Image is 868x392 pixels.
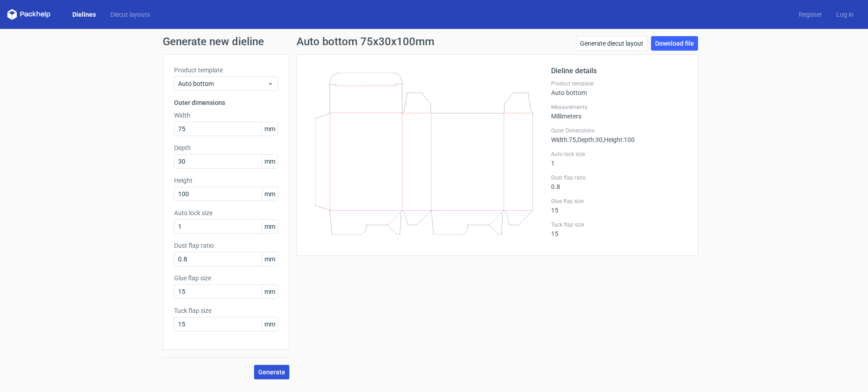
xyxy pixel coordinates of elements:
label: Product template [174,66,278,75]
span: , Height : 100 [603,136,635,143]
h1: Generate new dieline [163,36,705,47]
span: mm [262,252,278,266]
a: Dielines [65,10,103,19]
h3: Outer dimensions [174,98,278,107]
label: Tuck flap size [551,221,687,228]
label: Tuck flap size [174,306,278,315]
span: mm [262,122,278,136]
span: mm [262,220,278,233]
div: 1 [551,151,687,167]
label: Height [174,176,278,185]
label: Auto lock size [174,208,278,217]
div: Millimeters [551,104,687,120]
span: mm [262,187,278,201]
a: Download file [651,36,698,51]
h1: Auto bottom 75x30x100mm [297,36,434,47]
label: Glue flap size [551,198,687,205]
span: , Depth : 30 [576,136,603,143]
label: Measurements [551,104,687,111]
div: Auto bottom [551,80,687,96]
div: 15 [551,221,687,237]
a: Log in [829,10,861,19]
label: Dust flap ratio [551,174,687,181]
a: Diecut layouts [103,10,157,19]
span: Generate [258,369,285,375]
label: Glue flap size [174,274,278,283]
span: mm [262,285,278,298]
div: 0.8 [551,174,687,190]
a: Register [792,10,829,19]
label: Width [174,111,278,120]
label: Auto lock size [551,151,687,158]
div: 15 [551,198,687,214]
label: Product template [551,80,687,87]
span: mm [262,317,278,331]
label: Dust flap ratio [174,241,278,250]
label: Depth [174,143,278,152]
label: Outer Dimensions [551,127,687,134]
h2: Dieline details [551,66,687,76]
button: Generate [254,365,289,379]
span: mm [262,155,278,168]
span: Auto bottom [178,79,267,88]
span: Width : 75 [551,136,576,143]
a: Generate diecut layout [576,36,647,51]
